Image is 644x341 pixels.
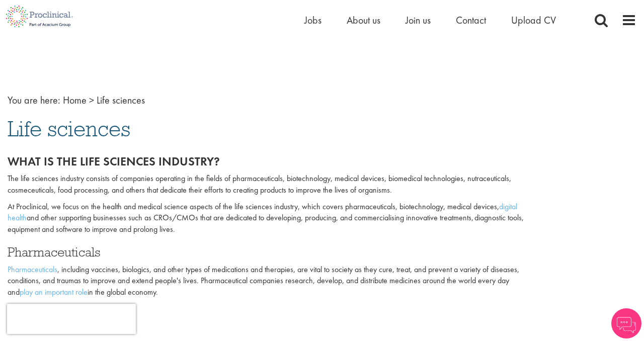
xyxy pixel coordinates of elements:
[8,201,517,223] a: digital health
[8,94,60,107] span: You are here:
[89,94,94,107] span: >
[347,14,380,27] a: About us
[63,94,87,107] a: breadcrumb link
[20,287,88,297] a: play an important role
[456,14,486,27] a: Contact
[8,264,57,275] a: Pharmaceuticals
[511,14,556,27] a: Upload CV
[406,14,431,27] a: Join us
[8,245,529,259] h3: Pharmaceuticals
[8,115,130,142] span: Life sciences
[8,201,529,236] p: At Proclinical, we focus on the health and medical science aspects of the life sciences industry,...
[611,308,641,338] img: Chatbot
[8,173,529,196] p: The life sciences industry consists of companies operating in the fields of pharmaceuticals, biot...
[8,155,529,168] h2: What is the life sciences industry?
[304,14,321,27] a: Jobs
[8,264,529,299] p: , including vaccines, biologics, and other types of medications and therapies, are vital to socie...
[97,94,145,107] span: Life sciences
[7,304,136,334] iframe: reCAPTCHA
